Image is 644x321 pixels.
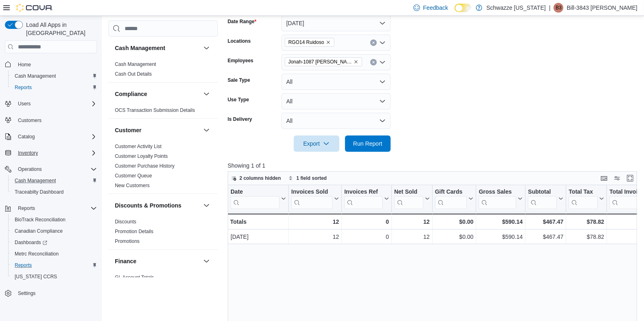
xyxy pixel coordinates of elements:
[231,188,279,196] div: Date
[15,216,66,223] span: BioTrack Reconciliation
[569,188,598,209] div: Total Tax
[291,188,332,209] div: Invoices Sold
[11,226,97,236] span: Canadian Compliance
[228,162,641,170] p: Showing 1 of 1
[344,188,382,209] div: Invoices Ref
[326,40,331,45] button: Remove RGO14 Ruidoso from selection in this group
[115,183,149,188] a: New Customers
[115,173,152,179] a: Customer Queue
[291,188,339,209] button: Invoices Sold
[108,142,218,194] div: Customer
[228,57,253,64] label: Employees
[202,256,211,266] button: Finance
[231,232,286,242] div: [DATE]
[288,58,352,66] span: Jonah-1087 [PERSON_NAME]
[11,226,66,236] a: Canadian Compliance
[11,71,97,81] span: Cash Management
[8,271,100,282] button: [US_STATE] CCRS
[11,187,67,197] a: Traceabilty Dashboard
[228,116,252,122] label: Is Delivery
[479,188,523,209] button: Gross Sales
[394,188,423,196] div: Net Sold
[370,39,377,46] button: Clear input
[15,148,97,158] span: Inventory
[228,38,251,44] label: Locations
[228,18,257,25] label: Date Range
[115,61,156,68] span: Cash Management
[8,248,100,260] button: Metrc Reconciliation
[379,59,386,66] button: Open list of options
[297,175,327,181] span: 1 field sorted
[354,59,358,64] button: Remove Jonah-1087 Bowden from selection in this group
[115,257,136,265] h3: Finance
[115,257,200,265] button: Finance
[230,217,286,227] div: Totals
[115,228,154,235] span: Promotion Details
[115,275,154,280] a: GL Account Totals
[394,188,429,209] button: Net Sold
[11,272,60,282] a: [US_STATE] CCRS
[291,232,339,242] div: 12
[2,114,100,126] button: Customers
[18,290,35,297] span: Settings
[15,132,97,142] span: Catalog
[549,3,551,13] p: |
[353,140,382,148] span: Run Report
[281,93,391,109] button: All
[11,176,97,186] span: Cash Management
[299,135,334,152] span: Export
[567,3,637,13] p: Bill-3843 [PERSON_NAME]
[15,115,97,125] span: Customers
[115,126,200,134] button: Customer
[15,73,56,79] span: Cash Management
[228,96,249,103] label: Use Type
[285,57,362,66] span: Jonah-1087 Bowden
[15,164,97,174] span: Operations
[115,173,152,179] span: Customer Queue
[528,217,563,227] div: $467.47
[2,147,100,159] button: Inventory
[115,44,165,52] h3: Cash Management
[11,187,97,197] span: Traceabilty Dashboard
[15,203,38,213] button: Reports
[115,143,162,150] span: Customer Activity List
[115,163,175,169] span: Customer Purchase History
[2,58,100,70] button: Home
[115,90,200,98] button: Compliance
[115,163,175,169] a: Customer Purchase History
[11,71,59,81] a: Cash Management
[599,173,609,183] button: Keyboard shortcuts
[11,249,97,259] span: Metrc Reconciliation
[345,135,391,152] button: Run Report
[2,98,100,109] button: Users
[115,153,168,159] a: Customer Loyalty Points
[202,201,211,210] button: Discounts & Promotions
[288,38,324,46] span: RGO14 Ruidoso
[115,126,141,134] h3: Customer
[18,166,42,173] span: Operations
[479,217,523,227] div: $590.14
[18,150,38,156] span: Inventory
[8,225,100,237] button: Canadian Compliance
[108,217,218,249] div: Discounts & Promotions
[11,83,35,92] a: Reports
[479,188,516,196] div: Gross Sales
[15,99,97,109] span: Users
[115,238,140,245] span: Promotions
[423,4,448,12] span: Feedback
[228,173,284,183] button: 2 columns hidden
[15,203,97,213] span: Reports
[11,272,97,282] span: Washington CCRS
[11,238,51,247] a: Dashboards
[11,83,97,92] span: Reports
[23,21,97,37] span: Load All Apps in [GEOGRAPHIC_DATA]
[115,44,200,52] button: Cash Management
[15,116,45,125] a: Customers
[202,89,211,99] button: Compliance
[8,82,100,93] button: Reports
[15,177,56,184] span: Cash Management
[15,288,39,298] a: Settings
[115,144,162,149] a: Customer Activity List
[435,188,473,209] button: Gift Cards
[18,133,35,140] span: Catalog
